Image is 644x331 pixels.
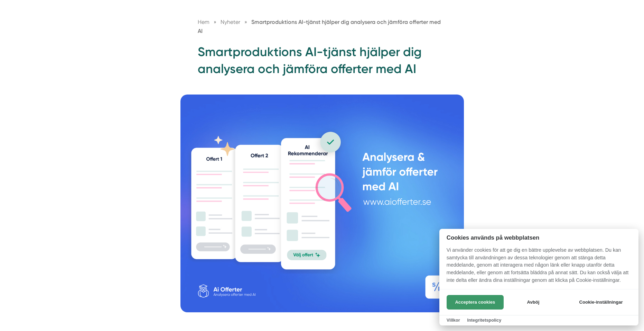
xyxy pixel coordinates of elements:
h2: Cookies används på webbplatsen [439,234,638,241]
a: Integritetspolicy [467,317,501,323]
button: Avböj [506,295,561,310]
button: Cookie-inställningar [571,295,631,310]
a: Villkor [447,317,460,323]
button: Acceptera cookies [447,295,504,310]
p: Vi använder cookies för att ge dig en bättre upplevelse av webbplatsen. Du kan samtycka till anvä... [439,247,638,289]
